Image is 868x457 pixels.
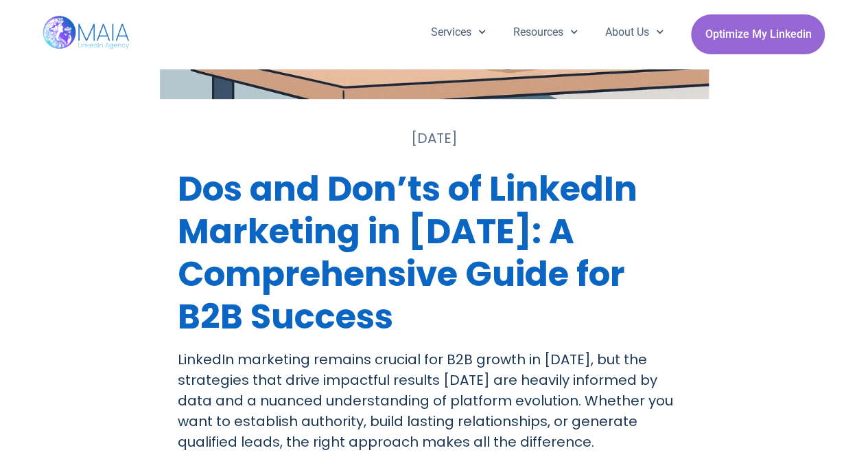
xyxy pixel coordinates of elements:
[417,14,678,50] nav: Menu
[705,21,811,47] span: Optimize My Linkedin
[178,349,691,452] p: LinkedIn marketing remains crucial for B2B growth in [DATE], but the strategies that drive impact...
[417,14,500,50] a: Services
[411,129,458,148] time: [DATE]
[691,14,825,54] a: Optimize My Linkedin
[500,14,591,50] a: Resources
[591,14,677,50] a: About Us
[178,168,691,338] h1: Dos and Don’ts of LinkedIn Marketing in [DATE]: A Comprehensive Guide for B2B Success
[411,128,458,148] a: [DATE]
